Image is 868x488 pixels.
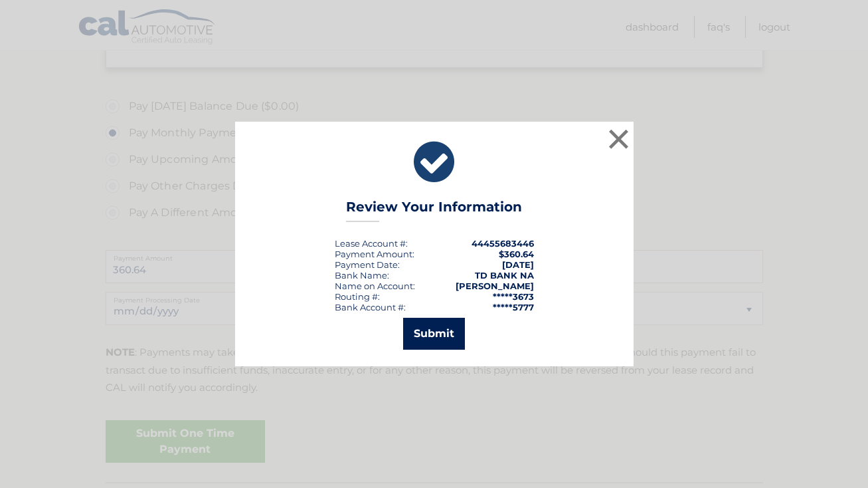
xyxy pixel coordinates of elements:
[335,259,398,270] span: Payment Date
[472,238,534,249] strong: 44455683446
[606,126,632,152] button: ×
[335,249,414,259] div: Payment Amount:
[335,291,380,302] div: Routing #:
[403,318,465,350] button: Submit
[335,270,389,281] div: Bank Name:
[335,259,400,270] div: :
[502,259,534,270] span: [DATE]
[335,238,408,249] div: Lease Account #:
[335,281,415,291] div: Name on Account:
[335,302,406,312] div: Bank Account #:
[475,270,534,281] strong: TD BANK NA
[499,249,534,259] span: $360.64
[346,199,522,222] h3: Review Your Information
[456,281,534,291] strong: [PERSON_NAME]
